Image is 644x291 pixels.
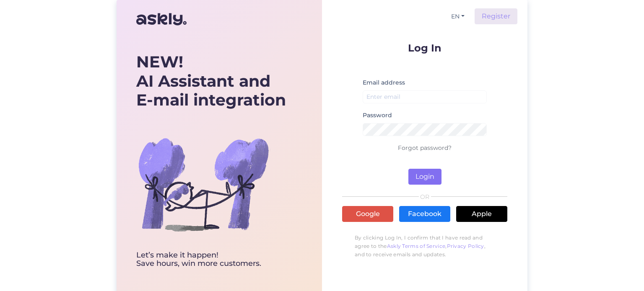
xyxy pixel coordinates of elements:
[363,90,487,103] input: Enter email
[136,117,270,251] img: bg-askly
[136,52,183,72] b: NEW!
[475,8,517,24] a: Register
[419,194,431,200] span: OR
[363,78,405,87] label: Email address
[448,10,468,23] button: EN
[136,52,286,110] div: AI Assistant and E-mail integration
[398,144,452,152] a: Forgot password?
[342,43,507,53] p: Log In
[136,9,187,29] img: Askly
[387,243,446,249] a: Askly Terms of Service
[136,251,286,268] div: Let’s make it happen! Save hours, win more customers.
[408,169,441,185] button: Login
[456,206,507,222] a: Apple
[342,206,393,222] a: Google
[363,111,392,120] label: Password
[447,243,484,249] a: Privacy Policy
[342,229,507,263] p: By clicking Log In, I confirm that I have read and agree to the , , and to receive emails and upd...
[399,206,450,222] a: Facebook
